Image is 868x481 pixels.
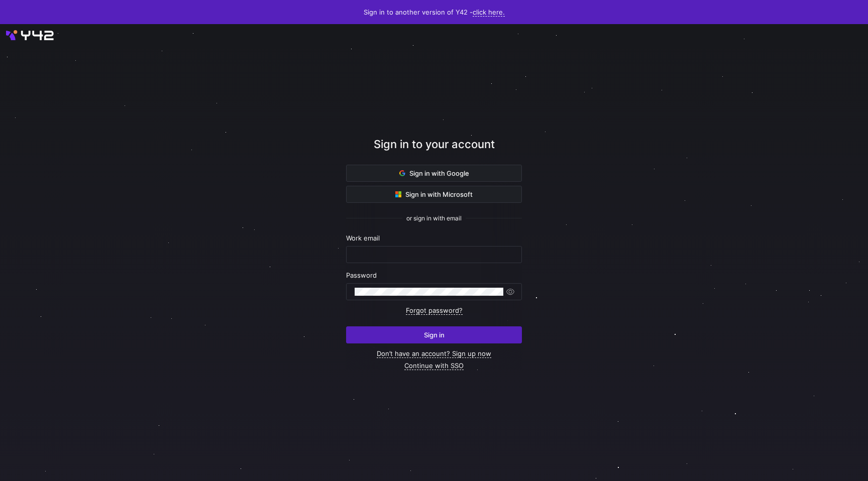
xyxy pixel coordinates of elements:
[346,186,522,203] button: Sign in with Microsoft
[346,136,522,165] div: Sign in to your account
[346,271,377,279] span: Password
[406,306,463,315] a: Forgot password?
[473,8,505,17] a: click here.
[404,362,464,370] a: Continue with SSO
[399,169,469,177] span: Sign in with Google
[346,326,522,343] button: Sign in
[395,190,473,198] span: Sign in with Microsoft
[346,165,522,182] button: Sign in with Google
[346,234,380,242] span: Work email
[406,215,462,222] span: or sign in with email
[424,331,445,339] span: Sign in
[377,349,491,358] a: Don’t have an account? Sign up now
